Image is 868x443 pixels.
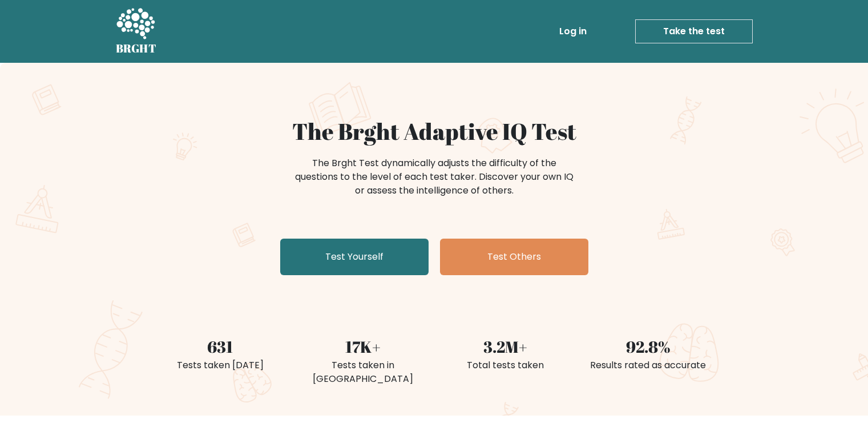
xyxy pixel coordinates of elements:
a: Test Others [440,239,588,275]
div: Results rated as accurate [584,359,713,372]
div: The Brght Test dynamically adjusts the difficulty of the questions to the level of each test take... [292,156,577,198]
a: Log in [555,20,591,43]
a: Test Yourself [280,239,429,275]
a: Take the test [635,19,753,43]
h1: The Brght Adaptive IQ Test [156,118,713,145]
div: Total tests taken [441,359,570,372]
div: Tests taken in [GEOGRAPHIC_DATA] [298,359,427,386]
div: Tests taken [DATE] [156,359,285,372]
div: 631 [156,335,285,359]
h5: BRGHT [116,42,157,55]
a: BRGHT [116,5,157,58]
div: 3.2M+ [441,335,570,359]
div: 17K+ [298,335,427,359]
div: 92.8% [584,335,713,359]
